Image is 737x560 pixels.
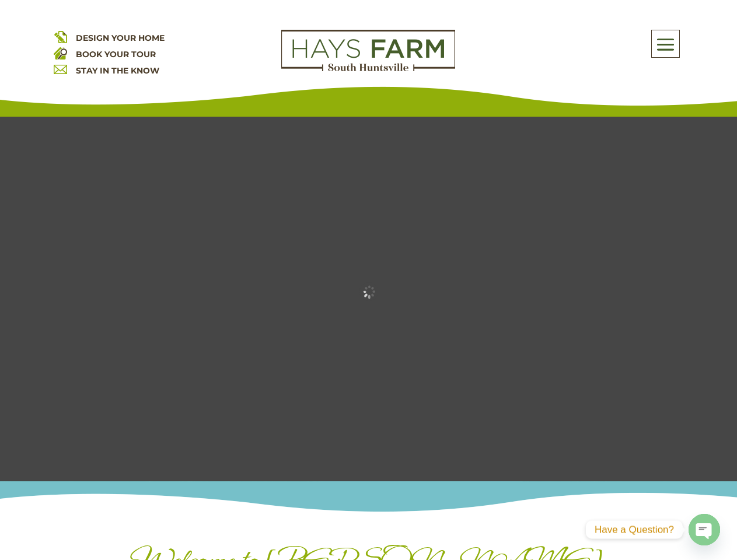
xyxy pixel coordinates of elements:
[281,64,455,74] a: hays farm homes huntsville development
[76,33,165,43] a: DESIGN YOUR HOME
[76,49,156,60] a: BOOK YOUR TOUR
[281,30,455,72] img: Logo
[76,65,159,76] a: STAY IN THE KNOW
[54,46,67,60] img: book your home tour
